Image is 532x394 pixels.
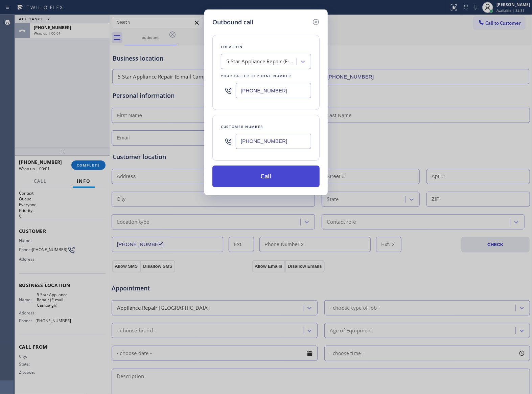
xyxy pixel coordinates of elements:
input: (123) 456-7890 [236,134,311,149]
div: Location [221,43,311,50]
h5: Outbound call [212,18,253,27]
button: Call [212,166,320,187]
div: Customer number [221,123,311,130]
input: (123) 456-7890 [236,83,311,98]
div: 5 Star Appliance Repair (E-mail Campaign) [226,58,297,66]
div: Your caller id phone number [221,72,311,80]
